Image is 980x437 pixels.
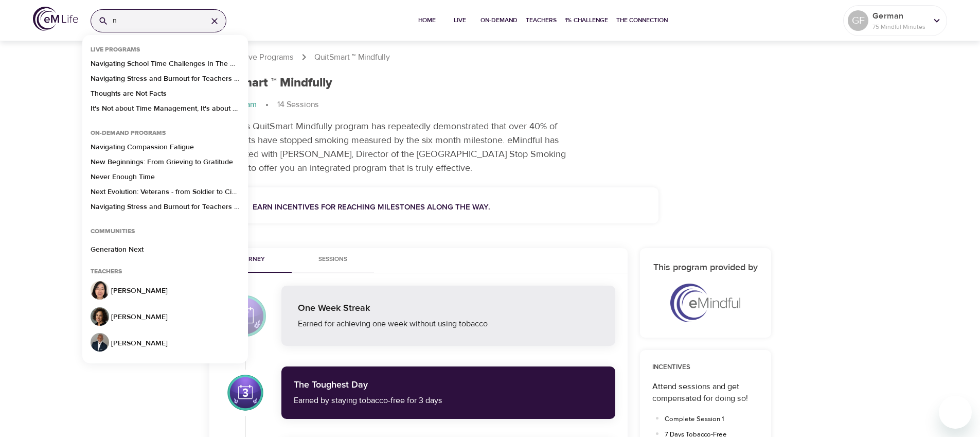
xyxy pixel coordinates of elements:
p: Never Enough Time [91,172,155,187]
p: 75 Mindful Minutes [872,22,927,31]
p: Navigating Compassion Fatigue [91,142,194,157]
div: Attend sessions and get compensated for doing so! [652,381,759,405]
p: Navigating Stress and Burnout for Teachers and School Staff [91,202,240,217]
span: Live [448,15,472,26]
span: Sessions [298,254,368,265]
img: Noriko%20Headshot.jpg [91,281,109,300]
span: The Connection [616,15,668,26]
p: eMindful's QuitSmart Mindfully program has repeatedly demonstrated that over 40% of participants ... [209,119,595,175]
span: Teachers [526,15,557,26]
div: Earned for achieving one week without using tobacco [298,318,599,330]
span: Home [415,15,439,26]
img: logo [33,7,78,31]
div: The Toughest Day [294,379,603,392]
p: Complete Session 1 [665,414,746,425]
div: Communities [82,228,143,240]
p: QuitSmart ™ Mindfully [314,51,390,63]
p: Earn incentives for reaching milestones along the way. [253,202,647,214]
img: eMindful%20logo%20%281%29.png [670,284,741,322]
p: Generation Next [91,244,144,255]
h1: QuitSmart ™ Mindfully [209,76,332,91]
div: On-Demand Programs [82,129,174,142]
span: 1% Challenge [565,15,608,26]
p: Thoughts are Not Facts [91,89,167,103]
p: [PERSON_NAME] [111,312,248,323]
nav: breadcrumb [209,99,771,111]
img: NormanAnderson2.jpg [91,333,109,352]
div: One Week Streak [298,302,599,316]
p: Next Evolution: Veterans - from Soldier to Civilian [91,187,240,202]
input: Find programs, teachers, etc... [113,10,199,32]
iframe: Button to launch messaging window [939,396,972,429]
p: [PERSON_NAME] [111,286,248,296]
h6: This program provided by [652,260,759,275]
p: New Beginnings: From Grieving to Gratitude [91,157,233,172]
p: Incentives [652,362,759,373]
p: 14 Sessions [277,99,319,111]
div: Teachers [82,268,130,281]
span: On-Demand [480,15,518,26]
img: Ninette_Hupp-min.jpg [91,307,109,326]
div: Live Programs [82,46,148,59]
a: Live Programs [242,51,294,63]
span: Journey [216,254,286,265]
p: Navigating Stress and Burnout for Teachers and School Staff [91,74,240,89]
p: [PERSON_NAME] [111,338,248,349]
div: Earned by staying tobacco-free for 3 days [294,395,603,407]
p: German [872,10,927,22]
p: It's Not about Time Management, It's about Attention Management [91,103,240,118]
div: GF [848,10,868,31]
nav: breadcrumb [209,51,771,63]
p: Navigating School Time Challenges In The Days Of Delta [91,59,240,74]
